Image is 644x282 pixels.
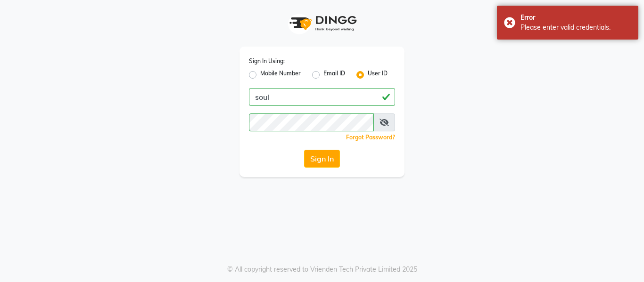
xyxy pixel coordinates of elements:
input: Username [249,113,374,131]
div: Please enter valid credentials. [520,23,631,32]
label: Sign In Using: [249,57,285,65]
img: logo1.svg [284,9,360,37]
label: Mobile Number [260,69,301,81]
label: Email ID [323,69,345,81]
div: Error [520,13,631,23]
a: Forgot Password? [346,134,395,141]
button: Sign In [304,150,340,168]
input: Username [249,88,395,106]
label: User ID [368,69,388,81]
